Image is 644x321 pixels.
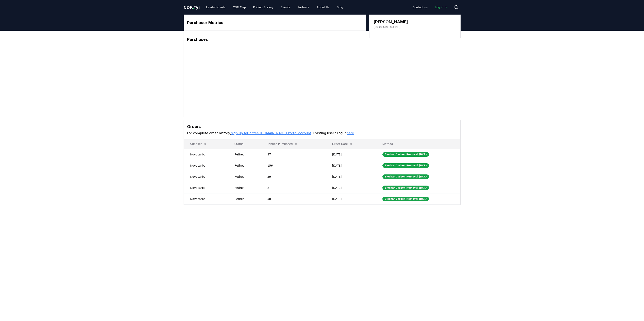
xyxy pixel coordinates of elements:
[278,4,294,11] a: Events
[234,164,258,168] div: Retired
[234,197,258,201] div: Retired
[347,131,354,135] a: here
[382,163,429,168] div: Biochar Carbon Removal (BCR)
[187,140,210,148] button: Supplier
[261,171,326,182] td: 29
[432,4,451,11] a: Log in
[261,149,326,160] td: 87
[379,142,457,146] p: Method
[184,4,200,10] a: CDR.fyi
[435,5,447,9] span: Log in
[261,193,326,204] td: 58
[187,131,457,136] p: For complete order history, . Existing user? Log in .
[409,4,451,11] nav: Main
[261,182,326,193] td: 2
[409,4,431,11] a: Contact us
[329,140,356,148] button: Order Date
[187,36,363,42] h3: Purchases
[203,4,346,11] nav: Main
[187,20,363,26] h3: Purchaser Metrics
[184,5,200,10] span: CDR fyi
[234,175,258,179] div: Retired
[184,171,228,182] td: Novocarbo
[187,124,457,130] h3: Orders
[326,160,376,171] td: [DATE]
[184,182,228,193] td: Novocarbo
[334,4,346,11] a: Blog
[250,4,277,11] a: Pricing Survey
[184,193,228,204] td: Novocarbo
[261,160,326,171] td: 156
[313,4,333,11] a: About Us
[234,152,258,156] div: Retired
[193,5,194,10] span: .
[326,149,376,160] td: [DATE]
[382,186,429,190] div: Biochar Carbon Removal (BCR)
[374,19,408,25] h3: [PERSON_NAME]
[326,171,376,182] td: [DATE]
[382,174,429,179] div: Biochar Carbon Removal (BCR)
[231,131,311,135] a: sign up for a free [DOMAIN_NAME] Portal account
[374,25,401,30] a: [DOMAIN_NAME]
[294,4,313,11] a: Partners
[382,152,429,157] div: Biochar Carbon Removal (BCR)
[203,4,229,11] a: Leaderboards
[234,186,258,190] div: Retired
[326,193,376,204] td: [DATE]
[184,149,228,160] td: Novocarbo
[326,182,376,193] td: [DATE]
[184,160,228,171] td: Novocarbo
[382,197,429,201] div: Biochar Carbon Removal (BCR)
[231,142,258,146] p: Status
[230,4,249,11] a: CDR Map
[264,140,301,148] button: Tonnes Purchased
